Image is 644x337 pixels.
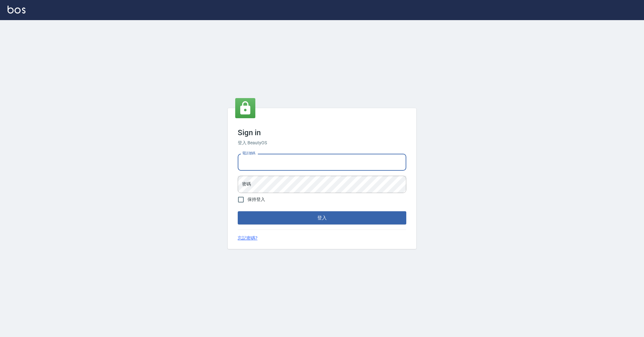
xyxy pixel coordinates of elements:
[238,211,406,224] button: 登入
[242,151,255,156] label: 電話號碼
[238,235,258,241] a: 忘記密碼?
[247,196,265,203] span: 保持登入
[238,140,406,146] h6: 登入 BeautyOS
[8,6,25,14] img: Logo
[238,128,406,137] h3: Sign in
